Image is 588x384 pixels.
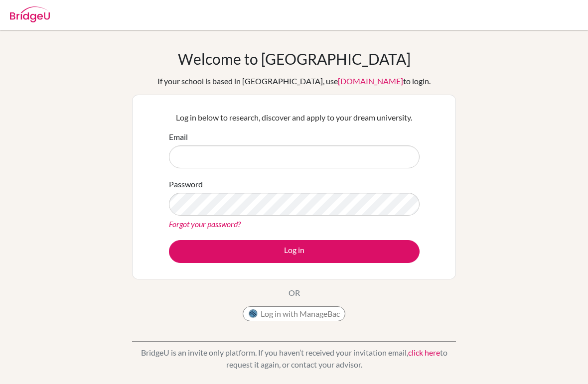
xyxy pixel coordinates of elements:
[243,306,345,321] button: Log in with ManageBac
[10,6,50,22] img: Bridge-U
[169,240,420,263] button: Log in
[408,348,440,357] a: click here
[178,50,411,68] h1: Welcome to [GEOGRAPHIC_DATA]
[169,178,203,190] label: Password
[157,75,431,87] div: If your school is based in [GEOGRAPHIC_DATA], use to login.
[169,219,241,229] a: Forgot your password?
[169,131,188,143] label: Email
[289,287,300,299] p: OR
[169,112,420,124] p: Log in below to research, discover and apply to your dream university.
[132,347,456,371] p: BridgeU is an invite only platform. If you haven’t received your invitation email, to request it ...
[338,76,403,86] a: [DOMAIN_NAME]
